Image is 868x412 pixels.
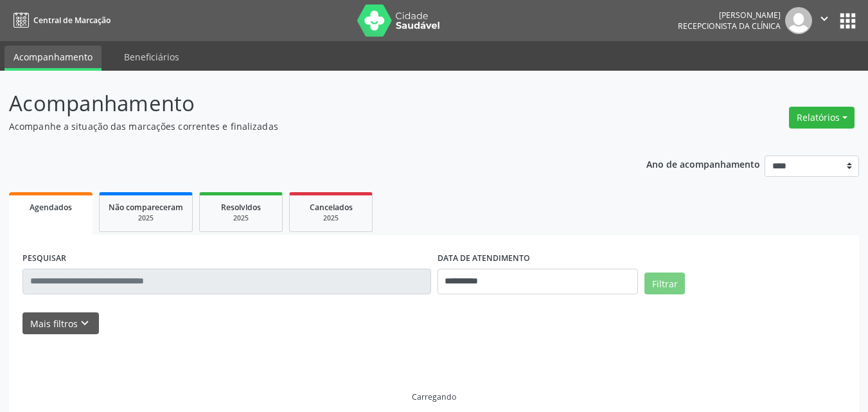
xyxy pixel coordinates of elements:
button: Filtrar [644,273,685,294]
a: Central de Marcação [9,10,111,31]
span: Resolvidos [221,202,261,213]
span: Recepcionista da clínica [678,21,781,31]
span: Central de Marcação [33,15,111,26]
i:  [817,12,831,26]
div: 2025 [109,213,183,223]
button: Relatórios [789,107,855,129]
div: 2025 [299,213,363,223]
a: Beneficiários [115,46,188,68]
a: Acompanhamento [4,46,102,71]
button: Mais filtroskeyboard_arrow_down [22,312,99,335]
img: img [785,7,812,34]
span: Não compareceram [109,202,183,213]
label: PESQUISAR [22,249,66,269]
label: DATA DE ATENDIMENTO [438,249,530,269]
span: Agendados [30,202,72,213]
p: Acompanhamento [9,87,604,120]
button:  [812,7,837,34]
div: 2025 [209,213,273,223]
span: Cancelados [310,202,353,213]
p: Ano de acompanhamento [646,156,760,172]
i: keyboard_arrow_down [78,316,92,330]
p: Acompanhe a situação das marcações correntes e finalizadas [9,120,604,133]
div: [PERSON_NAME] [678,10,781,21]
button: apps [837,10,859,32]
div: Carregando [412,391,456,402]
